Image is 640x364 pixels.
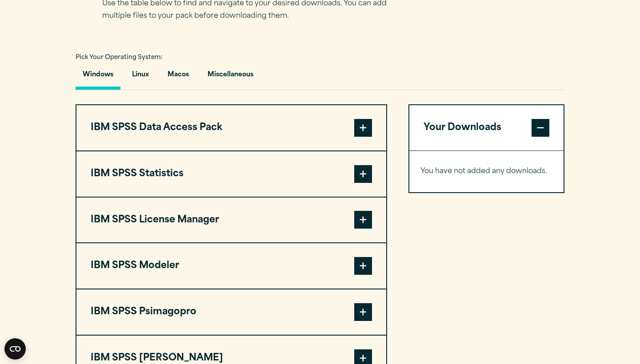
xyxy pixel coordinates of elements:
button: Your Downloads [409,105,564,150]
button: Linux [125,64,156,90]
button: IBM SPSS Statistics [76,151,386,197]
button: Miscellaneous [200,64,260,90]
span: Pick Your Operating System: [76,55,163,60]
p: You have not added any downloads. [420,165,552,178]
button: IBM SPSS Data Access Pack [76,105,386,150]
div: Your Downloads [409,150,564,192]
button: IBM SPSS License Manager [76,198,386,243]
button: Open CMP widget [4,338,26,360]
button: Windows [76,64,120,90]
button: Macos [160,64,196,90]
button: IBM SPSS Psimagopro [76,289,386,335]
button: IBM SPSS Modeler [76,243,386,289]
